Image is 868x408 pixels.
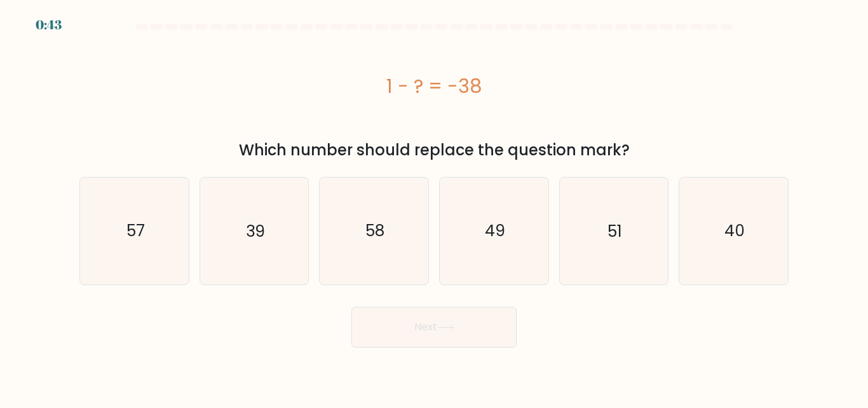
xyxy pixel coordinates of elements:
[607,220,622,242] text: 51
[246,220,265,242] text: 39
[36,15,62,34] div: 0:43
[485,220,505,242] text: 49
[724,220,745,242] text: 40
[365,220,384,242] text: 58
[351,307,517,348] button: Next
[87,139,781,162] div: Which number should replace the question mark?
[126,220,144,242] text: 57
[79,72,789,101] div: 1 - ? = -38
